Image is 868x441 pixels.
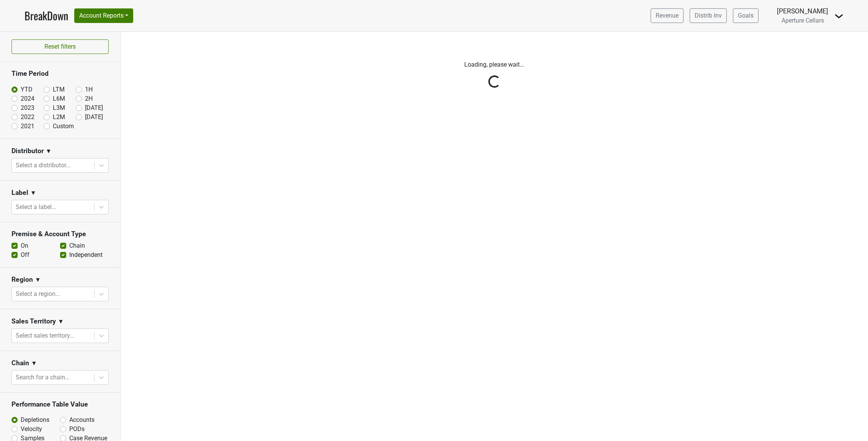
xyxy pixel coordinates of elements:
p: Loading, please wait... [282,60,707,69]
div: [PERSON_NAME] [777,6,828,16]
a: Revenue [651,8,684,23]
a: Distrib Inv [690,8,727,23]
img: Dropdown Menu [834,11,844,21]
a: Goals [733,8,759,23]
span: Aperture Cellars [782,17,824,24]
button: Account Reports [74,8,133,23]
a: BreakDown [24,8,68,24]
